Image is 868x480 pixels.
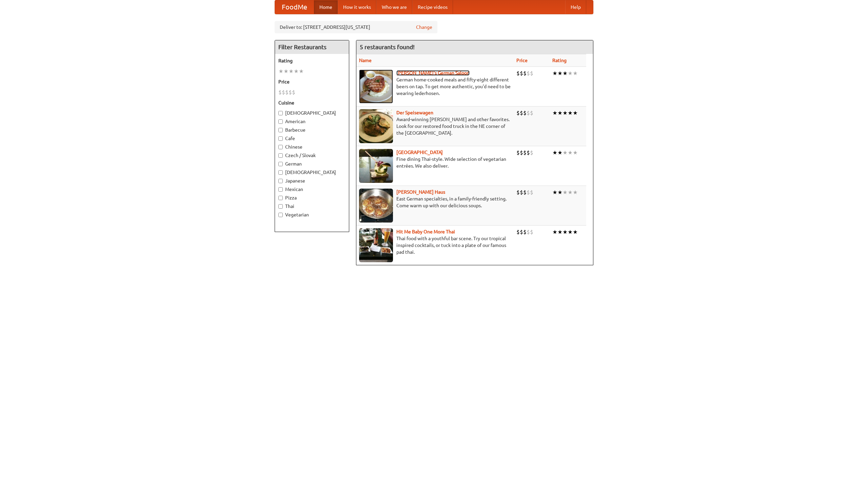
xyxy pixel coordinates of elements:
li: $ [516,70,520,77]
div: Deliver to: [STREET_ADDRESS][US_STATE] [275,21,437,33]
li: ★ [573,109,578,117]
li: $ [278,89,282,96]
label: Barbecue [278,127,346,133]
li: $ [527,149,530,156]
li: ★ [573,228,578,236]
li: ★ [568,70,573,77]
h4: Filter Restaurants [275,40,349,54]
p: German home-cooked meals and fifty-eight different beers on tap. To get more authentic, you'd nee... [359,76,511,97]
li: ★ [573,149,578,156]
li: ★ [552,228,557,236]
label: Thai [278,203,346,210]
label: Japanese [278,177,346,184]
input: Mexican [278,187,283,192]
li: ★ [573,189,578,196]
a: Price [516,58,528,63]
img: babythai.jpg [359,228,393,262]
li: ★ [557,149,563,156]
a: How it works [338,0,376,14]
img: kohlhaus.jpg [359,189,393,223]
input: American [278,119,283,124]
li: ★ [557,109,563,117]
li: ★ [563,189,568,196]
label: German [278,160,346,167]
li: ★ [283,68,289,75]
li: $ [292,89,295,96]
label: Vegetarian [278,211,346,218]
li: $ [530,228,533,236]
a: FoodMe [275,0,314,14]
label: [DEMOGRAPHIC_DATA] [278,110,346,116]
li: ★ [299,68,304,75]
li: $ [523,149,527,156]
label: [DEMOGRAPHIC_DATA] [278,169,346,176]
p: Thai food with a youthful bar scene. Try our tropical inspired cocktails, or tuck into a plate of... [359,235,511,255]
li: $ [520,228,523,236]
li: $ [530,70,533,77]
label: American [278,118,346,125]
li: $ [520,109,523,117]
li: ★ [557,70,563,77]
li: $ [285,89,289,96]
li: $ [523,228,527,236]
li: ★ [552,189,557,196]
li: $ [527,109,530,117]
p: East German specialties, in a family-friendly setting. Come warm up with our delicious soups. [359,195,511,209]
input: Japanese [278,179,283,183]
a: Recipe videos [412,0,453,14]
h5: Cuisine [278,99,346,106]
li: ★ [573,70,578,77]
li: ★ [568,109,573,117]
ng-pluralize: 5 restaurants found! [360,44,415,50]
input: [DEMOGRAPHIC_DATA] [278,170,283,175]
li: $ [516,109,520,117]
li: ★ [568,149,573,156]
input: Barbecue [278,128,283,132]
li: $ [516,189,520,196]
li: ★ [289,68,294,75]
li: ★ [552,149,557,156]
li: $ [523,109,527,117]
label: Cafe [278,135,346,142]
li: $ [530,189,533,196]
li: $ [516,149,520,156]
li: $ [520,149,523,156]
li: ★ [568,189,573,196]
a: Home [314,0,338,14]
li: ★ [552,109,557,117]
li: $ [520,70,523,77]
li: $ [289,89,292,96]
li: ★ [552,70,557,77]
li: $ [530,109,533,117]
input: Vegetarian [278,213,283,217]
li: ★ [557,189,563,196]
a: Change [416,24,432,31]
label: Pizza [278,194,346,201]
li: $ [523,189,527,196]
a: Der Speisewagen [396,110,433,115]
input: [DEMOGRAPHIC_DATA] [278,111,283,115]
label: Chinese [278,143,346,150]
a: [PERSON_NAME] Haus [396,189,445,195]
a: [PERSON_NAME]'s German Saloon [396,70,470,76]
p: Award-winning [PERSON_NAME] and other favorites. Look for our restored food truck in the NE corne... [359,116,511,136]
li: ★ [557,228,563,236]
li: $ [516,228,520,236]
a: Rating [552,58,567,63]
li: ★ [563,149,568,156]
img: speisewagen.jpg [359,109,393,143]
li: ★ [563,109,568,117]
a: Hit Me Baby One More Thai [396,229,455,234]
li: $ [282,89,285,96]
h5: Rating [278,57,346,64]
a: [GEOGRAPHIC_DATA] [396,150,443,155]
li: ★ [568,228,573,236]
li: ★ [563,228,568,236]
input: Cafe [278,136,283,141]
li: $ [523,70,527,77]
